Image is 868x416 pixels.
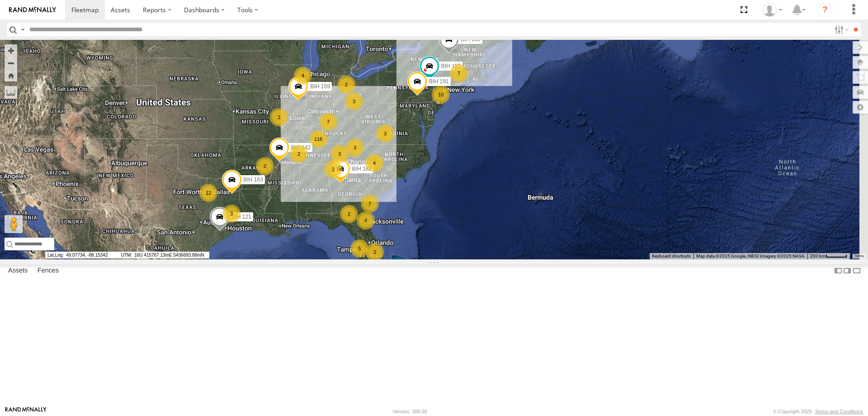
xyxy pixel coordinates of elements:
div: 2 [256,157,274,175]
div: 2 [366,243,384,261]
div: 4 [357,211,375,230]
div: 2 [290,145,308,163]
a: Terms and Conditions [815,409,863,414]
label: Dock Summary Table to the Right [843,264,852,277]
div: Nele . [759,3,786,17]
span: BIH 159 [310,83,330,90]
label: Hide Summary Table [852,264,861,277]
div: 4 [294,67,312,85]
div: 5 [350,239,368,258]
a: Visit our Website [5,407,47,416]
span: BIH 182 [352,166,372,172]
span: BIH 191 [429,78,448,85]
button: Zoom out [5,57,17,69]
label: Measure [5,86,17,99]
div: 3 [345,92,363,110]
button: Zoom Home [5,69,17,81]
label: Dock Summary Table to the Left [834,264,843,277]
div: 3 [376,124,394,143]
label: Search Query [19,23,26,36]
label: Assets [4,264,32,277]
div: 2 [324,160,342,178]
div: 2 [340,205,358,223]
div: © Copyright 2025 - [773,409,863,414]
div: 2 [337,76,355,94]
span: BIH 157 [441,63,461,69]
div: 7 [361,195,379,213]
div: 3 [330,145,349,163]
div: 10 [432,86,450,104]
span: BIH 121 [231,214,251,220]
div: 4 [365,154,383,172]
div: 7 [319,113,337,131]
label: Fences [33,264,63,277]
button: Keyboard shortcuts [652,253,691,259]
div: 7 [450,64,468,82]
span: 16U 415767.13mE 5436693.88mN [119,252,209,258]
button: Map Scale: 200 km per 44 pixels [807,253,850,259]
div: 3 [346,139,364,157]
div: 3 [222,205,241,223]
i: ? [818,3,832,17]
div: 2 [270,108,288,126]
button: Zoom in [5,44,17,57]
span: 200 km [810,253,826,258]
a: Terms (opens in new tab) [854,254,864,258]
span: Map data ©2025 Google, INEGI Imagery ©2025 NASA [696,253,805,258]
label: Map Settings [853,101,868,114]
span: BIH 163 [244,177,263,183]
div: 12 [199,184,217,202]
div: Version: 306.00 [393,409,427,414]
span: 49.07734, -88.15342 [45,252,118,258]
button: Drag Pegman onto the map to open Street View [5,215,23,233]
img: rand-logo.svg [9,7,56,13]
span: BIH 165 [461,36,480,43]
label: Search Filter Options [831,23,850,36]
div: 116 [309,130,327,148]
